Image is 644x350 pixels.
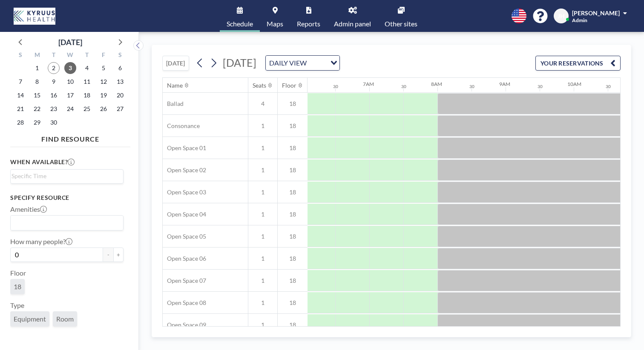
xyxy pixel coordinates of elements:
span: 1 [248,144,277,152]
span: Open Space 03 [163,188,206,196]
label: Amenities [10,205,47,213]
span: Friday, September 19, 2025 [98,89,109,101]
span: Monday, September 1, 2025 [31,62,43,74]
div: T [78,50,95,61]
span: Open Space 02 [163,166,206,174]
span: Open Space 05 [163,233,206,240]
span: Monday, September 29, 2025 [31,117,43,128]
span: Equipment [14,315,46,323]
span: JH [558,12,565,20]
span: Saturday, September 6, 2025 [114,62,126,74]
span: Open Space 07 [163,277,206,285]
span: Saturday, September 20, 2025 [114,89,126,101]
span: Reports [297,20,320,27]
span: Consonance [163,122,200,130]
span: Open Space 01 [163,144,206,152]
div: 10AM [567,81,581,87]
span: Maps [267,20,283,27]
span: Open Space 04 [163,211,206,218]
div: 8AM [431,81,442,87]
div: W [62,50,79,61]
input: Search for option [11,171,118,181]
span: Open Space 09 [163,321,206,329]
span: Wednesday, September 10, 2025 [64,76,76,88]
div: 30 [333,84,338,89]
button: - [103,248,113,262]
span: Sunday, September 28, 2025 [14,117,26,128]
span: 18 [278,233,308,240]
span: 1 [248,188,277,196]
span: Other sites [385,20,417,27]
div: M [29,50,46,61]
span: 18 [278,122,308,130]
span: Monday, September 15, 2025 [31,89,43,101]
span: 1 [248,166,277,174]
span: Monday, September 22, 2025 [31,103,43,115]
div: Floor [282,82,296,89]
span: Ballad [163,100,184,108]
span: 18 [278,277,308,285]
span: 1 [248,233,277,240]
span: 18 [278,321,308,329]
span: Schedule [227,20,253,27]
span: Sunday, September 7, 2025 [14,76,26,88]
button: + [113,248,124,262]
span: 18 [278,211,308,218]
div: Search for option [266,56,339,70]
span: 1 [248,122,277,130]
div: 30 [538,84,543,89]
span: Friday, September 26, 2025 [98,103,109,115]
span: Admin panel [334,20,371,27]
span: Friday, September 12, 2025 [98,76,109,88]
img: organization-logo [14,8,55,25]
div: 30 [401,84,406,89]
span: 1 [248,211,277,218]
button: [DATE] [162,56,189,71]
span: 18 [278,100,308,108]
span: 1 [248,277,277,285]
span: Thursday, September 25, 2025 [81,103,93,115]
span: 1 [248,255,277,262]
span: Wednesday, September 17, 2025 [64,89,76,101]
span: Thursday, September 18, 2025 [81,89,93,101]
label: How many people? [10,237,72,246]
span: Open Space 08 [163,299,206,307]
span: Tuesday, September 9, 2025 [48,76,60,88]
label: Type [10,301,24,310]
div: 30 [469,84,474,89]
div: 30 [606,84,611,89]
div: Seats [253,82,266,89]
div: Name [167,82,183,89]
button: YOUR RESERVATIONS [535,56,621,71]
label: Floor [10,269,26,277]
span: Tuesday, September 16, 2025 [48,89,60,101]
div: S [112,50,128,61]
span: DAILY VIEW [267,57,308,68]
div: Search for option [11,216,123,230]
span: 18 [278,299,308,307]
div: 7AM [363,81,374,87]
span: 18 [14,282,21,291]
span: [DATE] [223,56,256,69]
span: Saturday, September 27, 2025 [114,103,126,115]
span: Open Space 06 [163,255,206,262]
input: Search for option [11,217,118,228]
span: [PERSON_NAME] [572,9,620,17]
input: Search for option [309,57,325,68]
div: T [46,50,62,61]
span: Wednesday, September 3, 2025 [64,62,76,74]
div: Search for option [11,170,123,182]
span: 4 [248,100,277,108]
h3: Specify resource [10,194,124,202]
span: Wednesday, September 24, 2025 [64,103,76,115]
span: Admin [572,17,587,23]
span: 18 [278,255,308,262]
div: F [95,50,112,61]
span: Sunday, September 21, 2025 [14,103,26,115]
h4: FIND RESOURCE [10,131,130,143]
span: 18 [278,144,308,152]
span: Tuesday, September 2, 2025 [48,62,60,74]
span: Friday, September 5, 2025 [98,62,109,74]
span: Sunday, September 14, 2025 [14,89,26,101]
div: 9AM [499,81,510,87]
